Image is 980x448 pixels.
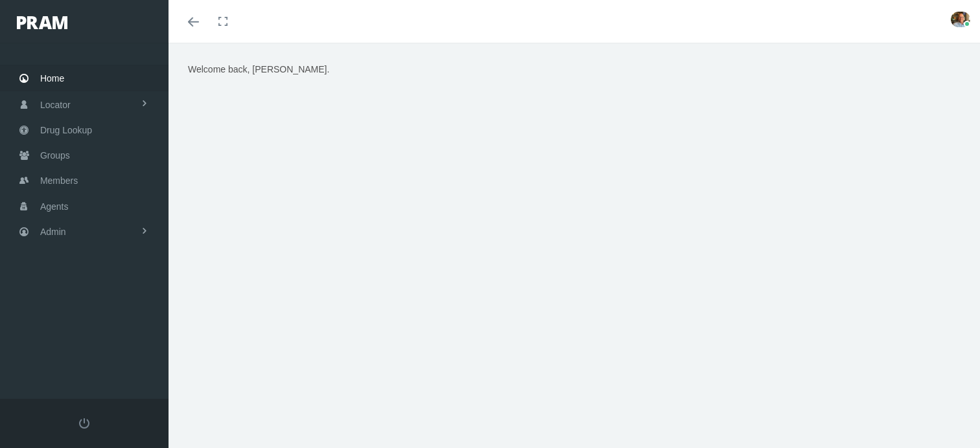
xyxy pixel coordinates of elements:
[40,118,92,142] span: Drug Lookup
[40,143,70,168] span: Groups
[40,219,66,244] span: Admin
[17,16,67,29] img: PRAM_20_x_78.png
[40,168,78,193] span: Members
[40,66,64,91] span: Home
[951,12,970,27] img: S_Profile_Picture_15241.jpg
[40,194,69,219] span: Agents
[188,64,329,74] span: Welcome back, [PERSON_NAME].
[40,93,71,117] span: Locator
